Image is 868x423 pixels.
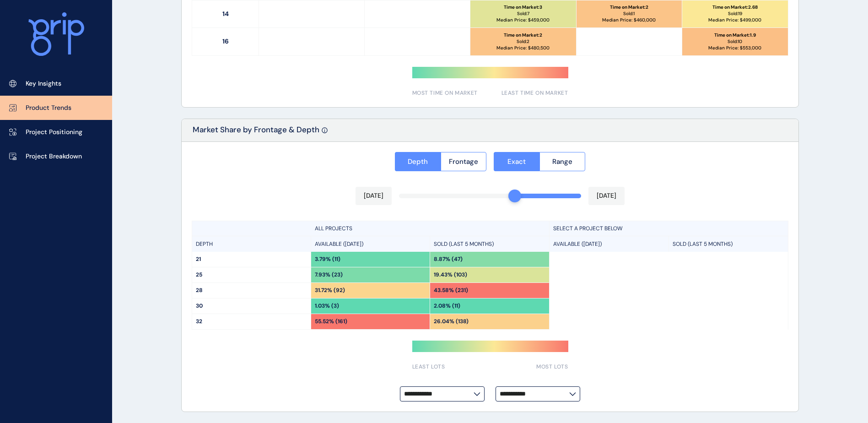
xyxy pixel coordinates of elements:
p: ALL PROJECTS [315,225,352,233]
p: 31.72% (92) [315,287,345,294]
p: Sold: 19 [728,11,742,17]
p: [DATE] [597,191,616,201]
p: Sold: 2 [517,38,529,45]
p: [DATE] [364,191,383,201]
p: Market Share by Frontage & Depth [193,125,319,141]
p: Time on Market : 2 [610,4,648,11]
span: LEAST TIME ON MARKET [501,89,568,97]
p: Key Insights [26,79,61,88]
p: 7.93% (23) [315,271,343,279]
p: 16 [192,28,259,55]
p: SOLD (LAST 5 MONTHS) [673,240,733,248]
span: Depth [408,157,428,166]
button: Exact [494,152,539,171]
span: Exact [507,157,526,166]
p: 26.04% (138) [434,318,469,325]
p: Time on Market : 2.68 [712,4,758,11]
span: MOST LOTS [536,363,568,371]
p: Sold: 7 [517,11,529,17]
p: AVAILABLE ([DATE]) [553,240,602,248]
p: 3.79% (11) [315,255,340,263]
p: 2.08% (11) [434,302,460,310]
p: 32 [196,318,307,325]
p: Project Breakdown [26,152,82,161]
p: 55.52% (161) [315,318,347,325]
p: Median Price: $ 499,000 [708,17,761,23]
p: SELECT A PROJECT BELOW [553,225,623,233]
p: 14 [192,0,259,27]
p: Median Price: $ 460,000 [602,17,656,23]
p: 43.58% (231) [434,287,468,294]
p: 8.87% (47) [434,255,463,263]
p: Median Price: $ 459,000 [496,17,550,23]
button: Frontage [441,152,487,171]
p: Project Positioning [26,128,82,137]
p: Time on Market : 1.9 [714,32,756,38]
p: SOLD (LAST 5 MONTHS) [434,240,494,248]
p: 1.03% (3) [315,302,339,310]
button: Depth [395,152,441,171]
p: Median Price: $ 480,500 [496,45,550,51]
p: Product Trends [26,103,71,113]
p: Sold: 1 [623,11,635,17]
span: Frontage [449,157,478,166]
p: AVAILABLE ([DATE]) [315,240,363,248]
p: 28 [196,287,307,294]
p: Sold: 10 [728,38,742,45]
button: Range [539,152,586,171]
span: Range [552,157,572,166]
span: MOST TIME ON MARKET [412,89,478,97]
p: 25 [196,271,307,279]
p: DEPTH [196,240,213,248]
p: 30 [196,302,307,310]
p: 19.43% (103) [434,271,467,279]
p: Median Price: $ 553,000 [708,45,761,51]
p: Time on Market : 3 [504,4,542,11]
p: 21 [196,255,307,263]
p: Time on Market : 2 [504,32,542,38]
span: LEAST LOTS [412,363,445,371]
